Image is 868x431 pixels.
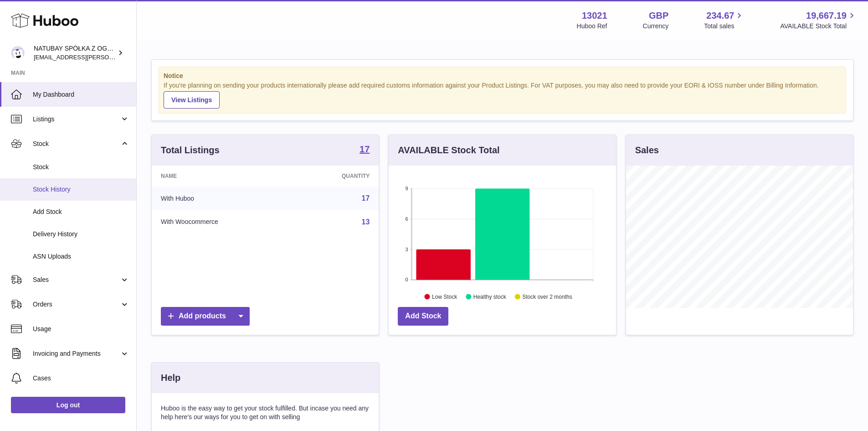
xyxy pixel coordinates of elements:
td: With Huboo [152,187,293,210]
span: Listings [33,115,120,124]
span: Invoicing and Payments [33,349,120,358]
span: Stock [33,140,120,148]
span: Delivery History [33,230,129,239]
span: Stock [33,163,129,171]
span: ASN Uploads [33,252,129,261]
div: NATUBAY SPÓŁKA Z OGRANICZONĄ ODPOWIEDZIALNOŚCIĄ [34,44,116,62]
span: [EMAIL_ADDRESS][PERSON_NAME][DOMAIN_NAME] [34,53,183,61]
a: Add products [161,307,250,326]
th: Quantity [293,166,379,187]
text: Stock over 2 months [523,293,572,300]
strong: Notice [164,72,841,80]
h3: Total Listings [161,144,220,156]
a: Add Stock [398,307,448,326]
span: Cases [33,374,129,383]
text: 0 [406,277,408,282]
div: Huboo Ref [577,22,607,31]
img: kacper.antkowski@natubay.pl [11,46,25,60]
h3: Help [161,372,180,384]
div: Currency [643,22,669,31]
span: 19,667.19 [806,10,847,22]
span: My Dashboard [33,90,129,99]
a: 13 [362,218,370,226]
th: Name [152,166,293,187]
h3: Sales [635,144,659,156]
span: Add Stock [33,208,129,216]
strong: GBP [649,10,668,22]
text: 6 [406,216,408,222]
span: Usage [33,325,129,333]
a: 17 [360,145,370,156]
td: With Woocommerce [152,210,293,234]
span: Total sales [704,22,745,31]
div: If you're planning on sending your products internationally please add required customs informati... [164,81,841,109]
span: AVAILABLE Stock Total [780,22,857,31]
text: Low Stock [432,293,457,300]
a: View Listings [164,91,220,109]
p: Huboo is the easy way to get your stock fulfilled. But incase you need any help here's our ways f... [161,404,370,421]
span: Orders [33,300,120,309]
span: Stock History [33,185,129,194]
a: Log out [11,397,125,413]
span: 234.67 [706,10,734,22]
a: 17 [362,194,370,202]
text: Healthy stock [473,293,507,300]
strong: 13021 [582,10,607,22]
h3: AVAILABLE Stock Total [398,144,499,156]
text: 3 [406,246,408,252]
span: Sales [33,275,120,284]
a: 19,667.19 AVAILABLE Stock Total [780,10,857,31]
text: 9 [406,186,408,191]
strong: 17 [360,145,370,154]
a: 234.67 Total sales [704,10,745,31]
